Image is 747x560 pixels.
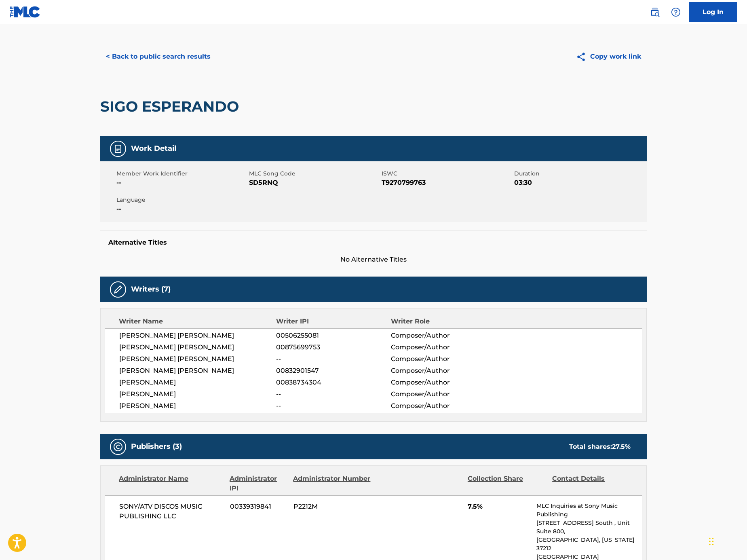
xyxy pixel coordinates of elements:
span: 7.5% [468,502,530,511]
div: Writer Name [119,317,276,326]
span: [PERSON_NAME] [PERSON_NAME] [119,354,276,364]
span: Composer/Author [391,378,496,387]
span: Duration [514,169,645,178]
span: MLC Song Code [249,169,380,178]
span: 03:30 [514,178,645,188]
span: [PERSON_NAME] [PERSON_NAME] [119,342,276,352]
div: Drag [709,529,714,554]
span: 00838734304 [276,378,391,387]
span: [PERSON_NAME] [119,389,276,399]
img: Publishers [113,442,123,452]
div: Help [668,4,684,20]
span: -- [276,354,391,364]
img: search [650,7,660,17]
span: Composer/Author [391,354,496,364]
span: Member Work Identifier [116,169,247,178]
div: Administrator IPI [230,474,287,493]
span: Language [116,196,247,204]
h5: Writers (7) [131,285,171,294]
span: [PERSON_NAME] [PERSON_NAME] [119,331,276,340]
img: Work Detail [113,144,123,154]
h5: Publishers (3) [131,442,182,451]
img: Copy work link [576,52,590,62]
span: Composer/Author [391,331,496,340]
button: Copy work link [570,46,647,67]
span: Composer/Author [391,366,496,376]
div: Writer Role [391,317,496,326]
p: [STREET_ADDRESS] South , Unit Suite 800, [536,519,642,536]
span: Composer/Author [391,389,496,399]
span: 00832901547 [276,366,391,376]
div: Administrator Number [293,474,371,493]
img: Writers [113,285,123,294]
span: -- [116,178,247,188]
button: < Back to public search results [100,46,216,67]
div: Total shares: [569,442,631,452]
span: -- [116,204,247,214]
h5: Alternative Titles [108,239,639,247]
span: 27.5 % [612,443,631,450]
img: help [671,7,681,17]
span: 00339319841 [230,502,287,511]
span: T9270799763 [382,178,512,188]
iframe: Chat Widget [707,521,747,560]
div: Collection Share [468,474,546,493]
p: [GEOGRAPHIC_DATA], [US_STATE] 37212 [536,536,642,553]
p: MLC Inquiries at Sony Music Publishing [536,502,642,519]
div: Writer IPI [276,317,391,326]
span: [PERSON_NAME] [119,401,276,411]
span: Composer/Author [391,342,496,352]
span: P2212M [293,502,372,511]
span: -- [276,401,391,411]
span: Composer/Author [391,401,496,411]
a: Log In [689,2,737,22]
span: [PERSON_NAME] [119,378,276,387]
span: No Alternative Titles [100,255,647,264]
a: Public Search [647,4,663,20]
span: ISWC [382,169,512,178]
span: 00875699753 [276,342,391,352]
span: SD5RNQ [249,178,380,188]
h2: SIGO ESPERANDO [100,97,243,116]
span: -- [276,389,391,399]
span: 00506255081 [276,331,391,340]
h5: Work Detail [131,144,176,153]
span: [PERSON_NAME] [PERSON_NAME] [119,366,276,376]
div: Administrator Name [119,474,224,493]
div: Contact Details [552,474,631,493]
span: SONY/ATV DISCOS MUSIC PUBLISHING LLC [119,502,224,521]
img: MLC Logo [10,6,41,18]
